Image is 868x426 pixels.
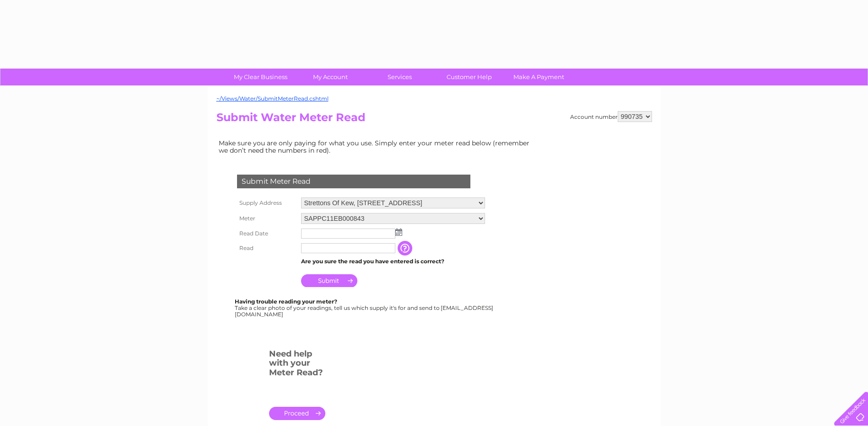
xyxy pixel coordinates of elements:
a: ~/Views/Water/SubmitMeterRead.cshtml [216,95,329,102]
a: . [269,407,325,420]
th: Read [235,241,299,256]
a: My Account [292,69,368,85]
th: Read Date [235,226,299,241]
a: Services [362,69,437,85]
h3: Need help with your Meter Read? [269,347,325,382]
th: Meter [235,211,299,226]
div: Take a clear photo of your readings, tell us which supply it's for and send to [EMAIL_ADDRESS][DO... [235,298,495,317]
a: Make A Payment [501,69,577,85]
b: Having trouble reading your meter? [235,298,337,305]
a: Customer Help [431,69,507,85]
div: Submit Meter Read [237,175,470,188]
input: Submit [301,274,357,287]
input: Information [398,241,414,256]
a: My Clear Business [223,69,298,85]
td: Make sure you are only paying for what you use. Simply enter your meter read below (remember we d... [216,137,537,156]
h2: Submit Water Meter Read [216,111,652,128]
td: Are you sure the read you have entered is correct? [299,256,487,267]
div: Account number [570,111,652,122]
img: ... [395,229,402,236]
th: Supply Address [235,195,299,211]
